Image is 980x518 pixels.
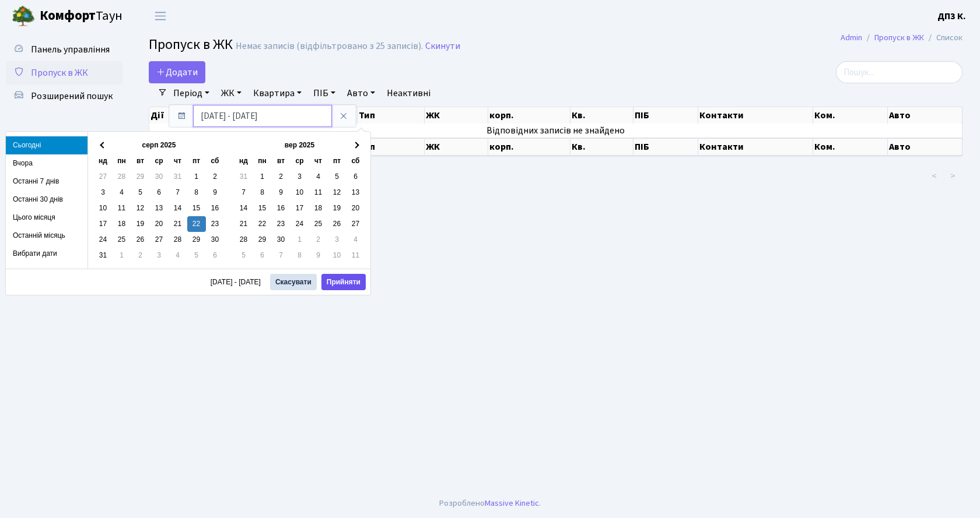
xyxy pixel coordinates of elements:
[113,185,131,200] td: 4
[346,200,365,216] td: 20
[6,191,87,209] li: Останні 30 днів
[94,169,113,185] td: 27
[823,26,980,50] nav: breadcrumb
[235,169,253,185] td: 31
[206,153,225,169] th: сб
[290,153,309,169] th: ср
[6,245,87,263] li: Вибрати дати
[328,232,346,248] td: 3
[485,497,539,509] a: Massive Kinetic
[633,138,698,156] th: ПІБ
[94,200,113,216] td: 10
[150,169,169,185] td: 30
[272,232,290,248] td: 30
[633,107,698,124] th: ПІБ
[206,200,225,216] td: 16
[309,169,328,185] td: 4
[216,83,246,103] a: ЖК
[169,153,187,169] th: чт
[206,248,225,263] td: 6
[346,153,365,169] th: сб
[253,200,272,216] td: 15
[841,31,862,44] a: Admin
[253,153,272,169] th: пн
[309,185,328,200] td: 11
[328,200,346,216] td: 19
[187,185,206,200] td: 8
[235,153,253,169] th: нд
[272,216,290,232] td: 23
[346,232,365,248] td: 4
[358,138,425,156] th: Тип
[150,232,169,248] td: 27
[150,153,169,169] th: ср
[488,138,570,156] th: корп.
[270,274,317,290] button: Скасувати
[290,169,309,185] td: 3
[113,138,206,153] th: серп 2025
[382,83,435,103] a: Неактивні
[836,61,963,83] input: Пошук...
[488,107,570,124] th: корп.
[40,6,96,25] b: Комфорт
[40,6,123,26] span: Таун
[131,248,150,263] td: 2
[698,107,813,124] th: Контакти
[31,90,113,103] span: Розширений пошук
[874,31,924,44] a: Пропуск в ЖК
[272,153,290,169] th: вт
[570,138,633,156] th: Кв.
[253,138,346,153] th: вер 2025
[31,43,110,56] span: Панель управління
[937,10,966,23] b: ДП3 К.
[309,216,328,232] td: 25
[328,248,346,263] td: 10
[149,34,233,55] span: Пропуск в ЖК
[346,185,365,200] td: 13
[206,185,225,200] td: 9
[6,84,123,108] a: Розширений пошук
[187,248,206,263] td: 5
[290,232,309,248] td: 1
[6,136,87,154] li: Сьогодні
[169,200,187,216] td: 14
[131,200,150,216] td: 12
[169,83,214,103] a: Період
[206,216,225,232] td: 23
[253,232,272,248] td: 29
[235,216,253,232] td: 21
[309,200,328,216] td: 18
[249,83,306,103] a: Квартира
[94,248,113,263] td: 31
[150,248,169,263] td: 3
[113,232,131,248] td: 25
[439,497,541,510] div: Розроблено .
[149,107,218,124] th: Дії
[187,232,206,248] td: 29
[94,185,113,200] td: 3
[94,232,113,248] td: 24
[235,185,253,200] td: 7
[131,153,150,169] th: вт
[6,38,123,61] a: Панель управління
[169,216,187,232] td: 21
[346,248,365,263] td: 11
[187,216,206,232] td: 22
[813,107,888,124] th: Ком.
[131,232,150,248] td: 26
[206,169,225,185] td: 2
[31,66,88,79] span: Пропуск в ЖК
[290,248,309,263] td: 8
[206,232,225,248] td: 30
[169,169,187,185] td: 31
[6,209,87,227] li: Цього місяця
[309,83,340,103] a: ПІБ
[150,185,169,200] td: 6
[425,107,488,124] th: ЖК
[321,274,366,290] button: Прийняти
[156,66,198,79] span: Додати
[290,200,309,216] td: 17
[149,124,963,138] td: Відповідних записів не знайдено
[211,279,265,286] span: [DATE] - [DATE]
[698,138,813,156] th: Контакти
